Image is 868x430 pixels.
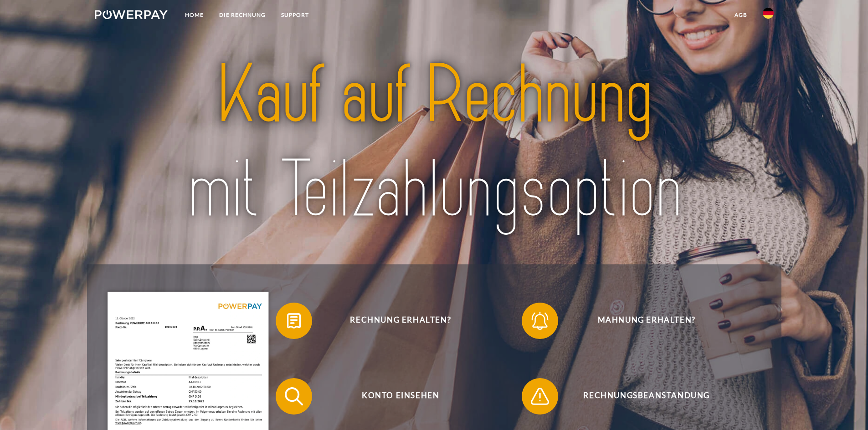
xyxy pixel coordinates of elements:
[276,378,513,415] button: Konto einsehen
[95,10,168,19] img: logo-powerpay-white.svg
[128,43,740,243] img: title-powerpay_de.svg
[273,7,317,23] a: SUPPORT
[529,385,551,408] img: qb_warning.svg
[289,378,512,415] span: Konto einsehen
[535,378,758,415] span: Rechnungsbeanstandung
[282,385,305,408] img: qb_search.svg
[522,303,759,339] button: Mahnung erhalten?
[763,8,774,19] img: de
[522,378,759,415] button: Rechnungsbeanstandung
[727,7,755,23] a: agb
[289,303,512,339] span: Rechnung erhalten?
[832,394,861,423] iframe: Botão para abrir a janela de mensagens
[282,309,305,332] img: qb_bill.svg
[211,7,273,23] a: DIE RECHNUNG
[529,309,551,332] img: qb_bell.svg
[276,303,513,339] button: Rechnung erhalten?
[535,303,758,339] span: Mahnung erhalten?
[177,7,211,23] a: Home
